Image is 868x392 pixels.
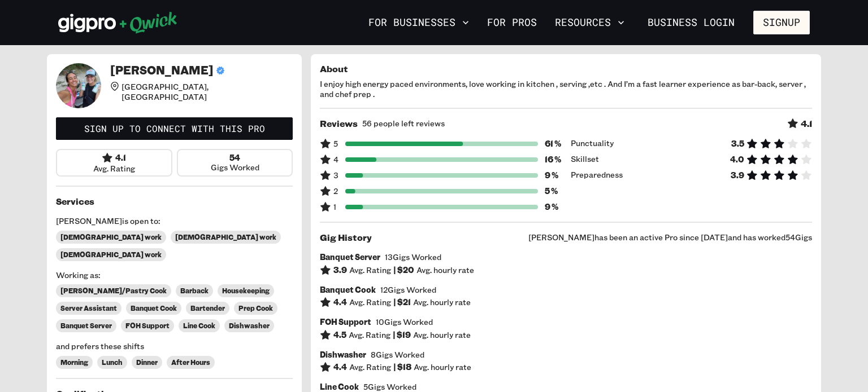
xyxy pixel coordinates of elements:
[320,317,371,327] h6: FOH Support
[60,250,162,259] span: [DEMOGRAPHIC_DATA] work
[363,382,416,392] span: 5 Gigs Worked
[545,139,562,149] h6: 61 %
[320,170,338,181] span: 3
[364,13,474,32] button: For Businesses
[175,233,276,241] span: [DEMOGRAPHIC_DATA] work
[110,63,214,77] h4: [PERSON_NAME]
[483,13,541,32] a: For Pros
[571,170,623,181] span: Preparedness
[102,358,123,367] span: Lunch
[362,118,445,129] span: 56 people left reviews
[380,285,436,295] span: 12 Gigs Worked
[60,358,88,367] span: Morning
[320,186,338,197] span: 2
[371,350,424,360] span: 8 Gigs Worked
[413,297,471,307] span: Avg. hourly rate
[333,362,347,372] h6: 4.4
[638,11,744,34] a: Business Login
[413,330,471,340] span: Avg. hourly rate
[60,233,162,241] span: [DEMOGRAPHIC_DATA] work
[121,82,293,102] span: [GEOGRAPHIC_DATA], [GEOGRAPHIC_DATA]
[183,321,215,330] span: Line Cook
[136,358,158,367] span: Dinner
[545,186,562,196] h6: 5 %
[545,202,562,212] h6: 9 %
[349,362,391,372] span: Avg. Rating
[545,155,562,165] h6: 16 %
[320,63,812,74] h5: About
[171,358,210,367] span: After Hours
[801,118,812,129] h5: 4.1
[376,317,433,327] span: 10 Gigs Worked
[56,216,293,226] span: [PERSON_NAME] is open to:
[229,321,270,330] span: Dishwasher
[320,285,376,295] h6: Banquet Cook
[393,330,411,340] h6: | $ 19
[349,265,391,275] span: Avg. Rating
[731,139,744,149] h6: 3.5
[56,270,293,280] span: Working as:
[349,330,390,340] span: Avg. Rating
[320,382,359,392] h6: Line Cook
[56,341,293,351] span: and prefers these shifts
[393,297,411,307] h6: | $ 21
[320,252,380,262] h6: Banquet Server
[190,304,225,312] span: Bartender
[320,118,358,129] h5: Reviews
[731,170,744,180] h6: 3.9
[545,170,562,180] h6: 9 %
[528,232,812,243] span: [PERSON_NAME] has been an active Pro since [DATE] and has worked 54 Gigs
[56,117,293,140] a: Sign up to connect with this Pro
[753,11,810,34] button: Signup
[60,321,112,330] span: Banquet Server
[320,138,338,149] span: 5
[414,362,471,372] span: Avg. hourly rate
[93,164,135,174] span: Avg. Rating
[571,154,599,165] span: Skillset
[180,287,209,295] span: Barback
[320,350,366,360] h6: Dishwasher
[333,297,347,307] h6: 4.4
[571,138,614,149] span: Punctuality
[333,330,346,340] h6: 4.5
[320,154,338,165] span: 4
[393,362,411,372] h6: | $ 18
[730,155,744,165] h6: 4.0
[60,287,167,295] span: [PERSON_NAME]/Pastry Cook
[131,304,177,312] span: Banquet Cook
[222,287,270,295] span: Housekeeping
[416,265,474,275] span: Avg. hourly rate
[125,321,170,330] span: FOH Support
[60,304,117,312] span: Server Assistant
[349,297,391,307] span: Avg. Rating
[56,63,101,108] img: Pro headshot
[550,13,629,32] button: Resources
[320,232,372,243] h5: Gig History
[56,196,293,207] h5: Services
[333,265,347,275] h6: 3.9
[393,265,414,275] h6: | $ 20
[229,153,240,163] h6: 54
[320,201,338,213] span: 1
[320,79,812,99] span: I enjoy high energy paced environments, love working in kitchen , serving ,etc . And I’m a fast l...
[385,252,441,262] span: 13 Gigs Worked
[211,162,259,173] span: Gigs Worked
[238,304,273,312] span: Prep Cook
[102,152,126,164] div: 4.1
